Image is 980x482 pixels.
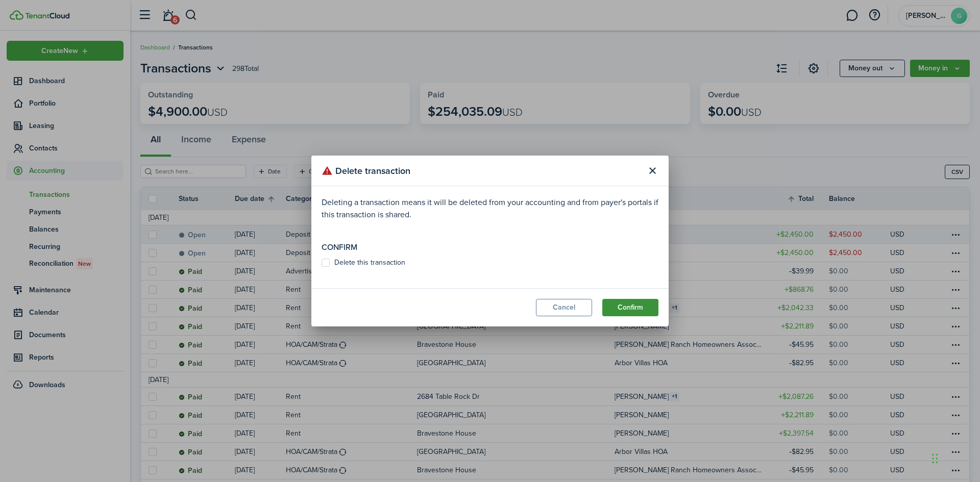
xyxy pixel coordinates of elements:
p: Confirm [322,241,658,253]
button: Close modal [644,162,661,180]
div: Drag [932,443,938,474]
p: Deleting a transaction means it will be deleted from your accounting and from payer's portals if ... [322,196,658,221]
iframe: Chat Widget [929,433,980,482]
label: Delete this transaction [322,259,405,267]
modal-title: Delete transaction [322,161,641,181]
button: Cancel [536,299,592,316]
button: Confirm [602,299,658,316]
